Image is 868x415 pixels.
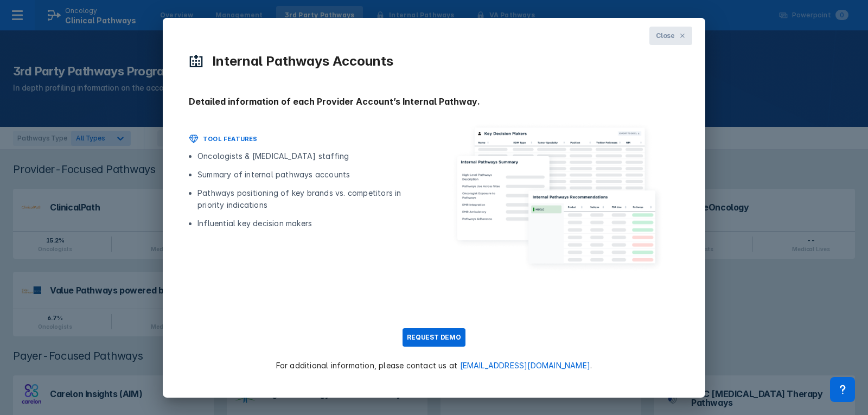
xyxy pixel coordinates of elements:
button: Close [649,27,692,45]
p: For additional information, please contact us at . [276,360,592,372]
li: Pathways positioning of key brands vs. competitors in priority indications [197,187,421,211]
button: REQUEST DEMO [403,328,465,347]
h2: TOOL FEATURES [203,134,258,144]
li: Summary of internal pathways accounts [197,169,421,181]
h2: Detailed information of each Provider Account’s Internal Pathway. [189,95,679,108]
h2: Internal Pathways Accounts [212,54,393,69]
a: [EMAIL_ADDRESS][DOMAIN_NAME] [460,361,591,370]
a: REQUEST DEMO [390,315,478,360]
img: image_internal_pathways_2x.png [434,121,679,273]
span: Close [656,31,675,41]
div: Contact Support [830,377,855,402]
li: Influential key decision makers [197,218,421,229]
li: Oncologists & [MEDICAL_DATA] staffing [197,150,421,162]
